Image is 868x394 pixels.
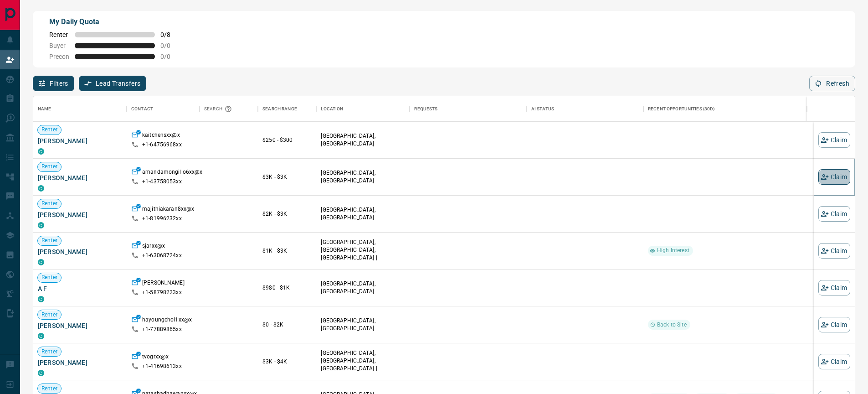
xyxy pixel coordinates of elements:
[38,274,61,281] span: Renter
[321,96,343,122] div: Location
[38,200,61,207] span: Renter
[262,136,312,144] p: $250 - $300
[527,96,643,122] div: AI Status
[142,215,182,223] p: +1- 81996232xx
[160,42,180,49] span: 0 / 0
[142,168,202,178] p: amandamongillo6xx@x
[262,173,312,181] p: $3K - $3K
[160,53,180,60] span: 0 / 0
[262,358,312,366] p: $3K - $4K
[38,348,61,356] span: Renter
[38,385,61,393] span: Renter
[316,96,410,122] div: Location
[262,96,297,122] div: Search Range
[49,31,69,38] span: Renter
[33,76,74,91] button: Filters
[818,132,850,148] button: Claim
[262,284,312,292] p: $980 - $1K
[142,316,192,326] p: hayoungchoi1xx@x
[653,247,693,254] span: High Interest
[321,206,405,222] p: [GEOGRAPHIC_DATA], [GEOGRAPHIC_DATA]
[49,53,69,60] span: Precon
[38,321,122,330] span: [PERSON_NAME]
[38,173,122,182] span: [PERSON_NAME]
[818,280,850,295] button: Claim
[818,243,850,259] button: Claim
[38,163,61,171] span: Renter
[38,296,44,302] div: condos.ca
[38,358,122,367] span: [PERSON_NAME]
[38,222,44,228] div: condos.ca
[127,96,200,122] div: Contact
[142,353,169,363] p: tvogrxx@x
[142,131,180,141] p: kaitchensxx@x
[653,321,690,329] span: Back to Site
[142,326,182,333] p: +1- 77889865xx
[531,96,554,122] div: AI Status
[321,280,405,295] p: [GEOGRAPHIC_DATA], [GEOGRAPHIC_DATA]
[38,210,122,219] span: [PERSON_NAME]
[79,76,147,91] button: Lead Transfers
[142,178,182,186] p: +1- 43758053xx
[142,205,194,215] p: majithiakaran8xx@x
[818,169,850,185] button: Claim
[648,96,715,122] div: Recent Opportunities (30d)
[321,169,405,185] p: [GEOGRAPHIC_DATA], [GEOGRAPHIC_DATA]
[33,96,127,122] div: Name
[262,210,312,218] p: $2K - $3K
[410,96,526,122] div: Requests
[142,141,182,149] p: +1- 64756968xx
[321,238,405,270] p: [GEOGRAPHIC_DATA], [GEOGRAPHIC_DATA], [GEOGRAPHIC_DATA] | [GEOGRAPHIC_DATA]
[142,242,165,252] p: sjarxx@x
[643,96,807,122] div: Recent Opportunities (30d)
[262,247,312,255] p: $1K - $3K
[38,370,44,376] div: condos.ca
[38,259,44,265] div: condos.ca
[142,252,182,259] p: +1- 63068724xx
[131,96,153,122] div: Contact
[414,96,437,122] div: Requests
[262,321,312,329] p: $0 - $2K
[818,354,850,369] button: Claim
[809,76,855,91] button: Refresh
[38,247,122,256] span: [PERSON_NAME]
[321,317,405,332] p: [GEOGRAPHIC_DATA], [GEOGRAPHIC_DATA]
[142,289,182,296] p: +1- 58798223xx
[49,42,69,49] span: Buyer
[142,279,185,289] p: [PERSON_NAME]
[142,363,182,370] p: +1- 41698613xx
[38,136,122,145] span: [PERSON_NAME]
[38,284,122,293] span: A F
[204,96,234,122] div: Search
[160,31,180,38] span: 0 / 8
[38,185,44,192] div: condos.ca
[38,311,61,319] span: Renter
[818,206,850,222] button: Claim
[38,96,51,122] div: Name
[258,96,316,122] div: Search Range
[38,333,44,339] div: condos.ca
[38,148,44,155] div: condos.ca
[321,132,405,148] p: [GEOGRAPHIC_DATA], [GEOGRAPHIC_DATA]
[38,237,61,244] span: Renter
[818,317,850,332] button: Claim
[321,349,405,381] p: [GEOGRAPHIC_DATA], [GEOGRAPHIC_DATA], [GEOGRAPHIC_DATA] | [GEOGRAPHIC_DATA]
[49,16,180,27] p: My Daily Quota
[38,126,61,134] span: Renter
